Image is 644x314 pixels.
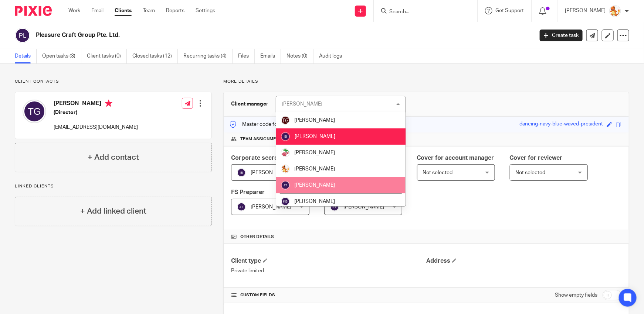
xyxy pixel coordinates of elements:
[231,100,268,108] h3: Client manager
[295,199,335,204] span: [PERSON_NAME]
[540,30,583,41] a: Create task
[23,100,46,123] img: svg%3E
[231,292,426,298] h4: CUSTOM FIELDS
[143,7,155,14] a: Team
[519,120,603,129] div: dancing-navy-blue-waved-president
[15,183,212,189] p: Linked clients
[15,28,30,43] img: svg%3E
[231,257,426,265] h4: Client type
[42,49,81,63] a: Open tasks (3)
[565,7,606,14] p: [PERSON_NAME]
[238,49,255,63] a: Files
[281,197,290,206] img: svg%3E
[287,49,313,63] a: Notes (0)
[15,79,212,84] p: Client contacts
[237,168,246,177] img: svg%3E
[344,204,384,210] span: [PERSON_NAME]
[260,49,281,63] a: Emails
[251,170,291,175] span: [PERSON_NAME]
[281,116,290,125] img: tisch_global_logo.jpeg
[91,7,104,14] a: Email
[223,79,629,84] p: More details
[281,132,290,141] img: svg%3E
[54,100,138,109] h4: [PERSON_NAME]
[510,155,563,161] span: Cover for reviewer
[36,31,430,39] h2: Pleasure Craft Group Pte. Ltd.
[295,118,335,123] span: [PERSON_NAME]
[237,203,246,211] img: svg%3E
[295,134,335,139] span: [PERSON_NAME]
[417,155,494,161] span: Cover for account manager
[281,165,290,173] img: 278-2789894_pokemon-charmander-vector.png
[54,109,138,116] h5: (Director)
[330,203,339,211] img: svg%3E
[105,100,112,107] i: Primary
[183,49,233,63] a: Recurring tasks (4)
[295,166,335,172] span: [PERSON_NAME]
[88,152,139,163] h4: + Add contact
[426,257,621,265] h4: Address
[196,7,215,14] a: Settings
[87,49,127,63] a: Client tasks (0)
[555,291,597,299] label: Show empty fields
[281,148,290,157] img: Cherubi-Pokemon-PNG-Isolated-HD.png
[516,170,546,175] span: Not selected
[251,204,291,210] span: [PERSON_NAME]
[240,136,284,142] span: Team assignments
[231,155,289,161] span: Corporate secretary
[495,8,524,13] span: Get Support
[281,181,290,190] img: svg%3E
[231,267,426,275] p: Private limited
[132,49,178,63] a: Closed tasks (12)
[231,189,265,195] span: FS Preparer
[319,49,348,63] a: Audit logs
[423,170,453,175] span: Not selected
[229,121,357,128] p: Master code for secure communications and files
[15,6,52,16] img: Pixie
[80,206,147,217] h4: + Add linked client
[15,49,37,63] a: Details
[54,124,138,131] p: [EMAIL_ADDRESS][DOMAIN_NAME]
[282,101,322,107] div: [PERSON_NAME]
[609,5,621,17] img: 278-2789894_pokemon-charmander-vector.png
[389,9,455,15] input: Search
[295,183,335,188] span: [PERSON_NAME]
[166,7,184,14] a: Reports
[68,7,80,14] a: Work
[115,7,132,14] a: Clients
[295,150,335,155] span: [PERSON_NAME]
[240,234,274,240] span: Other details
